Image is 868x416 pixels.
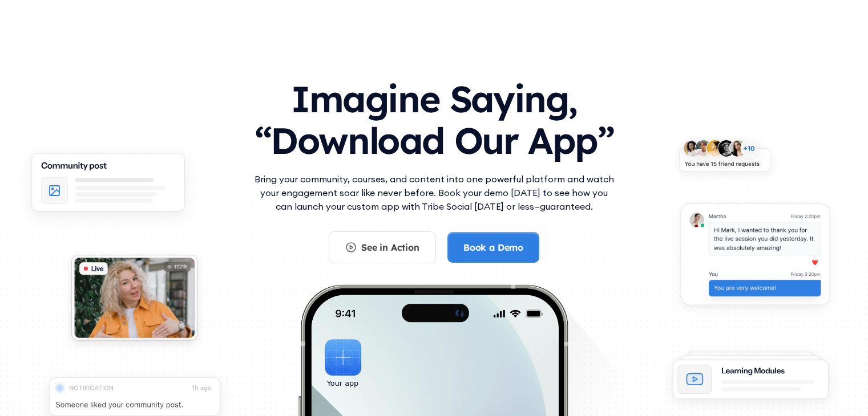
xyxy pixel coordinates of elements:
[329,231,436,263] a: See in Action
[447,232,539,263] a: Book a Demo
[60,247,208,354] img: An illustration of Live video
[252,67,617,168] h1: Imagine Saying, “Download Our App”
[668,132,781,185] img: An illustration of New friends requests
[17,143,199,230] img: An illustration of Community Feed
[660,344,842,415] img: An illustration of Learning Modules
[327,377,358,390] div: Your app
[668,195,842,320] img: An illustration of chat
[252,172,617,213] p: Bring your community, courses, and content into one powerful platform and watch your engagement s...
[361,241,419,254] div: See in Action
